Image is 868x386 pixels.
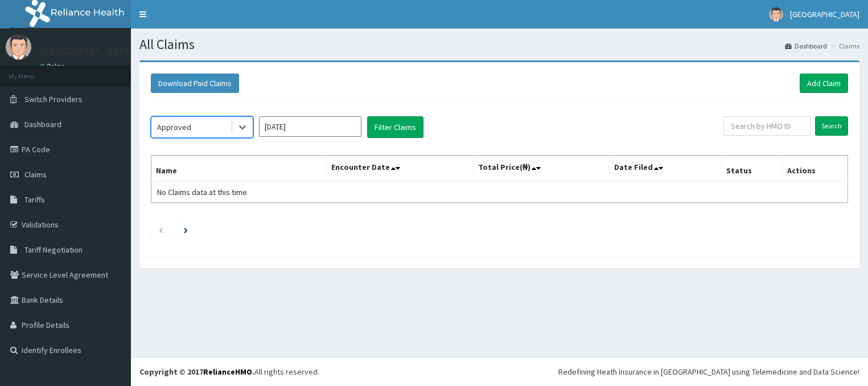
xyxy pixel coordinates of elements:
th: Encounter Date [327,156,474,182]
span: [GEOGRAPHIC_DATA] [790,9,859,19]
a: RelianceHMO [203,367,252,377]
span: Tariffs [24,194,45,205]
span: Claims [24,169,47,180]
li: Claims [828,41,859,51]
span: No Claims data at this time. [157,187,249,197]
th: Name [151,156,327,182]
input: Select Month and Year [259,116,361,137]
span: Tariff Negotiation [24,245,83,255]
th: Total Price(₦) [474,156,610,182]
a: Dashboard [785,41,827,51]
th: Status [722,156,783,182]
input: Search [815,116,848,136]
button: Download Paid Claims [151,74,239,93]
a: Next page [184,225,188,235]
button: Filter Claims [367,116,423,138]
a: Add Claim [800,74,848,93]
h1: All Claims [139,37,859,52]
span: Switch Providers [24,94,83,104]
a: Online [40,62,67,70]
a: Previous page [158,225,163,235]
th: Date Filed [609,156,722,182]
div: Approved [157,121,191,133]
img: User Image [6,34,31,60]
footer: All rights reserved. [131,357,868,386]
th: Actions [782,156,848,182]
input: Search by HMO ID [723,116,811,136]
img: User Image [769,7,783,22]
span: Dashboard [24,119,61,129]
p: [GEOGRAPHIC_DATA] [40,46,134,56]
strong: Copyright © 2017 . [139,367,254,377]
div: Redefining Heath Insurance in [GEOGRAPHIC_DATA] using Telemedicine and Data Science! [558,366,859,377]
